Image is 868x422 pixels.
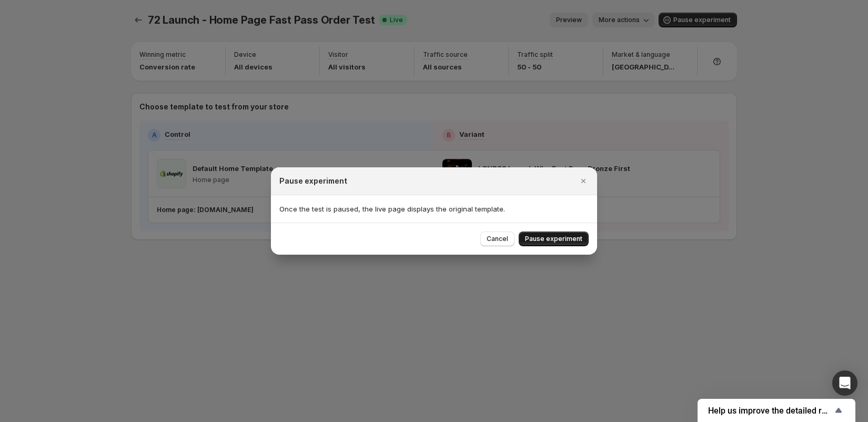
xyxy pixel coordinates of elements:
[525,235,582,243] span: Pause experiment
[519,232,589,246] button: Pause experiment
[576,174,591,188] button: Close
[279,176,347,186] h2: Pause experiment
[708,404,845,417] button: Show survey - Help us improve the detailed report for A/B campaigns
[832,370,857,396] div: Open Intercom Messenger
[708,406,832,416] span: Help us improve the detailed report for A/B campaigns
[480,232,514,246] button: Cancel
[487,235,508,243] span: Cancel
[279,204,589,214] p: Once the test is paused, the live page displays the original template.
